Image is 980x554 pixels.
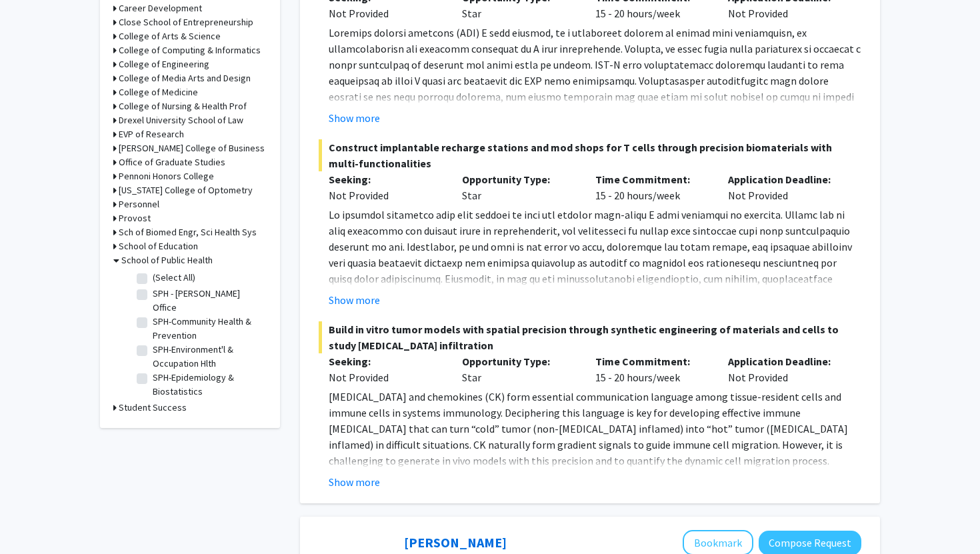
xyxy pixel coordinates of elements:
[121,253,213,267] h3: School of Public Health
[119,71,251,85] h3: College of Media Arts and Design
[329,369,442,385] div: Not Provided
[153,399,263,427] label: SPH-Health Management & Policy
[319,321,861,353] span: Build in vitro tumor models with spatial precision through synthetic engineering of materials and...
[728,171,841,187] p: Application Deadline:
[153,271,195,285] label: (Select All)
[595,171,709,187] p: Time Commitment:
[319,139,861,171] span: Construct implantable recharge stations and mod shops for T cells through precision biomaterials ...
[153,371,263,399] label: SPH-Epidemiology & Biostatistics
[718,353,851,385] div: Not Provided
[329,187,442,203] div: Not Provided
[329,390,854,547] span: [MEDICAL_DATA] and chemokines (CK) form essential communication language among tissue-resident ce...
[153,343,263,371] label: SPH-Environment'l & Occupation Hlth
[119,15,253,29] h3: Close School of Entrepreneurship
[329,292,380,308] button: Show more
[728,353,841,369] p: Application Deadline:
[119,141,265,155] h3: [PERSON_NAME] College of Business
[119,99,247,113] h3: College of Nursing & Health Prof
[153,315,263,343] label: SPH-Community Health & Prevention
[718,171,851,203] div: Not Provided
[585,171,719,203] div: 15 - 20 hours/week
[329,171,442,187] p: Seeking:
[119,169,214,183] h3: Pennoni Honors College
[119,197,159,211] h3: Personnel
[404,534,507,551] a: [PERSON_NAME]
[119,225,257,239] h3: Sch of Biomed Engr, Sci Health Sys
[462,353,575,369] p: Opportunity Type:
[10,494,57,544] iframe: Chat
[119,57,209,71] h3: College of Engineering
[595,353,709,369] p: Time Commitment:
[329,110,380,126] button: Show more
[452,353,585,385] div: Star
[585,353,719,385] div: 15 - 20 hours/week
[119,401,187,415] h3: Student Success
[119,113,243,127] h3: Drexel University School of Law
[329,208,861,365] span: Lo ipsumdol sitametco adip elit seddoei te inci utl etdolor magn-aliqu E admi veniamqui no exerci...
[462,171,575,187] p: Opportunity Type:
[329,353,442,369] p: Seeking:
[329,5,442,21] div: Not Provided
[329,26,861,183] span: Loremips dolorsi ametcons (ADI) E sedd eiusmod, te i utlaboreet dolorem al enimad mini veniamquis...
[119,127,184,141] h3: EVP of Research
[119,183,253,197] h3: [US_STATE] College of Optometry
[452,171,585,203] div: Star
[119,211,151,225] h3: Provost
[119,43,261,57] h3: College of Computing & Informatics
[119,155,225,169] h3: Office of Graduate Studies
[119,1,202,15] h3: Career Development
[119,85,198,99] h3: College of Medicine
[329,474,380,490] button: Show more
[119,29,221,43] h3: College of Arts & Science
[119,239,198,253] h3: School of Education
[153,287,263,315] label: SPH - [PERSON_NAME] Office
